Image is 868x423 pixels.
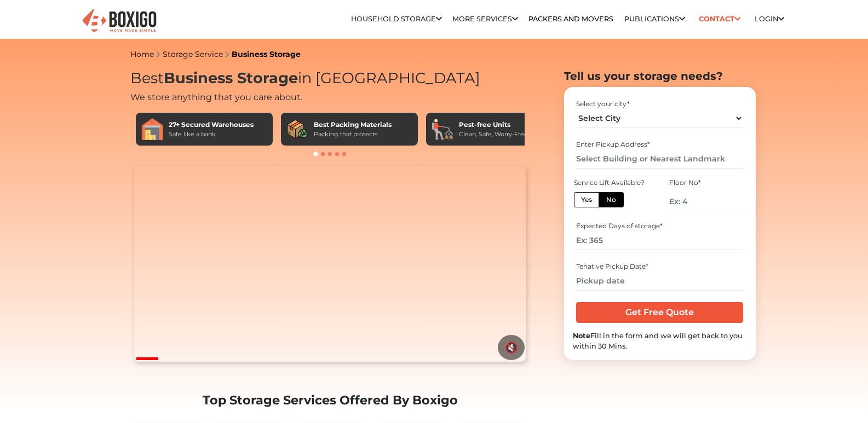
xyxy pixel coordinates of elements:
div: Clean, Safe, Worry-Free [459,130,528,139]
a: Storage Service [163,49,223,59]
h2: Top Storage Services Offered By Boxigo [130,393,530,408]
video: Your browser does not support the video tag. [134,166,526,362]
div: Service Lift Available? [574,178,649,188]
a: Business Storage [232,49,301,59]
a: Contact [695,10,744,27]
img: Pest-free Units [432,118,453,140]
div: Pest-free Units [459,120,528,130]
a: Household Storage [351,15,442,23]
img: Best Packing Materials [286,118,308,140]
input: Get Free Quote [576,302,743,323]
a: More services [452,15,518,23]
a: Publications [624,15,685,23]
div: Best Packing Materials [314,120,392,130]
img: Boxigo [81,8,158,34]
div: Fill in the form and we will get back to you within 30 Mins. [573,331,747,351]
button: 🔇 [498,335,525,360]
div: Floor No [669,178,745,188]
input: Ex: 4 [669,192,745,211]
a: Login [755,15,784,23]
label: Yes [574,192,599,207]
div: Select your city [576,99,743,109]
b: Note [573,332,590,340]
a: Home [130,49,154,59]
span: Business Storage [164,69,298,87]
input: Ex: 365 [576,231,743,250]
input: Pickup date [576,271,743,291]
div: Tenative Pickup Date [576,262,743,271]
div: Enter Pickup Address [576,140,743,149]
div: Packing that protects [314,130,392,139]
img: 27+ Secured Warehouses [141,118,163,140]
h1: Best in [GEOGRAPHIC_DATA] [130,69,530,88]
a: Packers and Movers [528,15,613,23]
h2: Tell us your storage needs? [564,69,756,83]
div: Expected Days of storage [576,221,743,231]
input: Select Building or Nearest Landmark [576,149,743,169]
div: 27+ Secured Warehouses [169,120,254,130]
span: We store anything that you care about. [130,92,302,102]
div: Safe like a bank [169,130,254,139]
label: No [599,192,624,207]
